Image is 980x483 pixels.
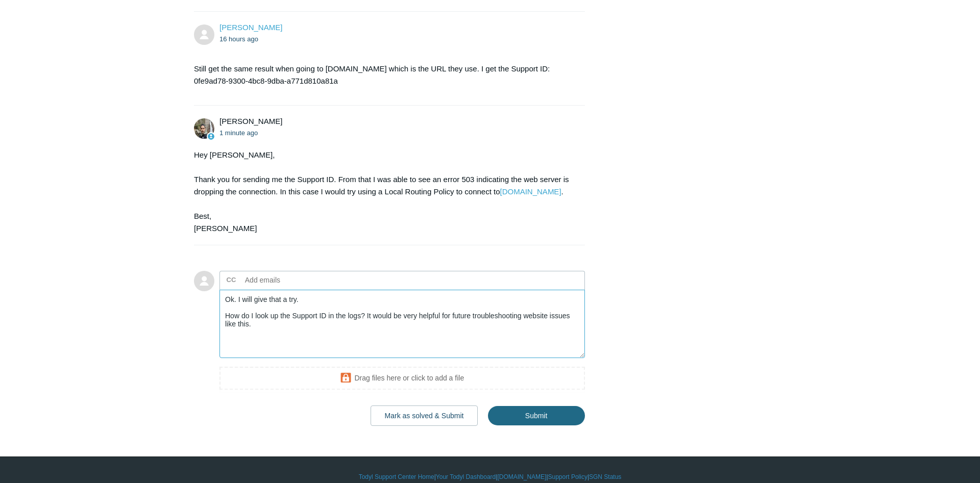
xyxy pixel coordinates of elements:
[194,63,575,87] p: Still get the same result when going to [DOMAIN_NAME] which is the URL they use. I get the Suppor...
[241,272,351,288] input: Add emails
[219,35,258,43] time: 08/20/2025, 17:09
[488,406,585,425] input: Submit
[371,405,478,426] button: Mark as solved & Submit
[219,23,282,32] span: Thomas Bickford
[436,472,496,481] a: Your Todyl Dashboard
[497,472,546,481] a: [DOMAIN_NAME]
[589,472,621,481] a: SGN Status
[219,23,282,32] a: [PERSON_NAME]
[194,149,575,235] div: Hey [PERSON_NAME], Thank you for sending me the Support ID. From that I was able to see an error ...
[500,187,561,196] a: [DOMAIN_NAME]
[359,472,434,481] a: Todyl Support Center Home
[219,129,258,137] time: 08/21/2025, 09:53
[219,290,585,359] textarea: Add your reply
[227,272,236,288] label: CC
[219,117,282,125] span: Michael Tjader
[194,472,786,481] div: | | | |
[548,472,587,481] a: Support Policy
